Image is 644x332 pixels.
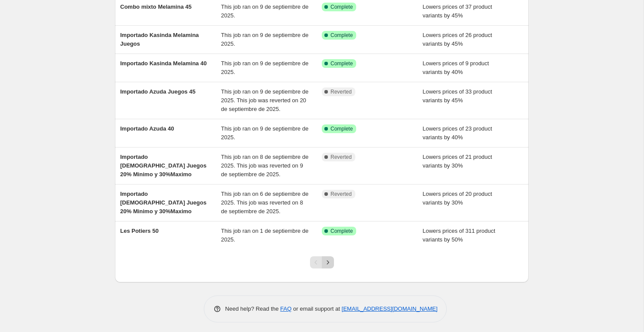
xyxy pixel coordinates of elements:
span: Complete [330,228,353,235]
span: Lowers prices of 37 product variants by 45% [423,3,492,19]
span: This job ran on 9 de septiembre de 2025. [221,3,309,19]
span: This job ran on 6 de septiembre de 2025. This job was reverted on 8 de septiembre de 2025. [221,191,309,215]
a: FAQ [280,305,292,312]
span: Reverted [330,88,352,95]
span: Lowers prices of 23 product variants by 40% [423,125,492,141]
span: Lowers prices of 9 product variants by 40% [423,60,489,75]
span: Complete [330,32,353,39]
span: Reverted [330,154,352,161]
span: Importado Kasinda Melamina Juegos [120,32,199,47]
span: This job ran on 9 de septiembre de 2025. [221,60,309,75]
span: Lowers prices of 21 product variants by 30% [423,154,492,169]
span: This job ran on 9 de septiembre de 2025. [221,125,309,141]
span: Lowers prices of 311 product variants by 50% [423,228,496,243]
span: Importado [DEMOGRAPHIC_DATA] Juegos 20% Minimo y 30%Maximo [120,191,206,215]
span: Importado Azuda 40 [120,125,174,132]
span: Lowers prices of 20 product variants by 30% [423,191,492,206]
a: [EMAIL_ADDRESS][DOMAIN_NAME] [342,305,438,312]
span: Importado [DEMOGRAPHIC_DATA] Juegos 20% Minimo y 30%Maximo [120,154,206,178]
button: Next [322,256,334,268]
span: Complete [330,60,353,67]
span: Lowers prices of 26 product variants by 45% [423,32,492,47]
span: This job ran on 9 de septiembre de 2025. This job was reverted on 20 de septiembre de 2025. [221,88,309,112]
span: This job ran on 8 de septiembre de 2025. This job was reverted on 9 de septiembre de 2025. [221,154,309,178]
span: Need help? Read the [225,305,280,312]
span: Complete [330,125,353,132]
span: Importado Azuda Juegos 45 [120,88,196,95]
span: or email support at [292,305,342,312]
span: Combo mixto Melamina 45 [120,3,192,10]
span: This job ran on 9 de septiembre de 2025. [221,32,309,47]
span: Importado Kasinda Melamina 40 [120,60,207,67]
span: Complete [330,3,353,10]
span: Reverted [330,191,352,198]
span: This job ran on 1 de septiembre de 2025. [221,228,309,243]
span: Lowers prices of 33 product variants by 45% [423,88,492,104]
nav: Pagination [310,256,334,268]
span: Les Potiers 50 [120,228,158,234]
